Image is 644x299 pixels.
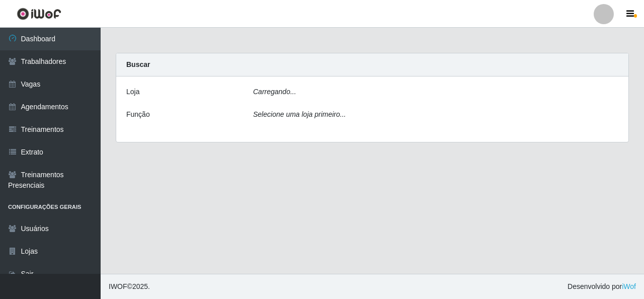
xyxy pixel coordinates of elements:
[622,282,636,290] a: iWof
[126,109,150,120] label: Função
[17,8,61,20] img: CoreUI Logo
[253,88,296,96] i: Carregando...
[126,87,139,97] label: Loja
[109,281,150,292] span: © 2025 .
[109,282,127,290] span: IWOF
[253,110,346,118] i: Selecione uma loja primeiro...
[126,60,150,68] strong: Buscar
[568,281,636,292] span: Desenvolvido por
